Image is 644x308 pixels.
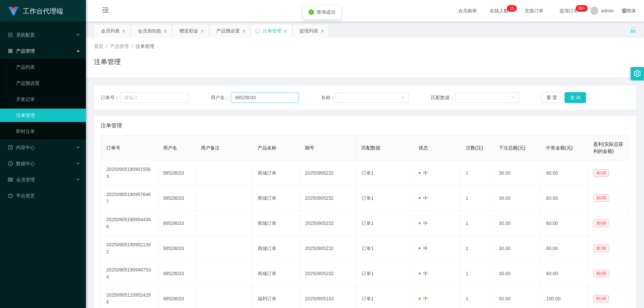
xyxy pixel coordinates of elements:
[362,221,374,226] span: 订单1
[101,122,122,130] span: 注单管理
[576,5,588,12] sup: 1089
[499,145,525,150] span: 下注总额(元)
[486,8,512,13] span: 在线人数
[300,211,356,236] td: 20250905232
[94,44,103,49] span: 首页
[252,261,300,286] td: 商城订单
[466,145,483,150] span: 注数(注)
[242,29,246,33] i: 图标: close
[216,24,240,37] div: 产品预设置
[622,8,627,13] i: 图标: global
[252,161,300,186] td: 商城订单
[200,29,204,33] i: 图标: close
[541,236,588,261] td: 60.00
[593,220,609,227] span: 30.00
[541,92,562,103] button: 重 置
[101,24,120,37] div: 会员列表
[16,76,80,90] a: 产品预设置
[8,145,13,150] i: 图标: profile
[300,261,356,286] td: 20250905232
[16,60,80,74] a: 产品列表
[8,49,13,53] i: 图标: appstore-o
[8,189,80,202] a: 图标: dashboard平台首页
[300,236,356,261] td: 20250905232
[321,94,336,101] span: 名称：
[317,9,335,15] span: 查询成功
[541,161,588,186] td: 60.00
[163,145,177,150] span: 用户名
[461,186,494,211] td: 1
[8,33,13,37] i: 图标: form
[362,145,380,150] span: 匹配数据
[131,44,133,49] span: /
[300,161,356,186] td: 20250905232
[252,211,300,236] td: 商城订单
[158,161,196,186] td: 98528033
[461,261,494,286] td: 1
[8,48,35,54] span: 产品管理
[110,44,129,49] span: 产品管理
[401,96,405,100] i: 图标: down
[16,125,80,138] a: 即时注单
[122,29,126,33] i: 图标: close
[419,246,428,251] span: 中
[541,186,588,211] td: 60.00
[511,96,515,100] i: 图标: down
[158,261,196,286] td: 98528033
[106,44,107,49] span: /
[252,236,300,261] td: 商城订单
[94,0,117,22] i: 图标: menu-fold
[512,5,514,12] p: 5
[556,8,582,13] span: 提现订单
[507,5,517,12] sup: 15
[16,93,80,106] a: 开奖记录
[493,161,541,186] td: 30.00
[158,186,196,211] td: 98528033
[419,170,428,176] span: 中
[8,177,13,182] i: 图标: table
[23,0,63,22] h1: 工作台代理端
[101,261,158,286] td: 202509051909487534
[362,246,374,251] span: 订单1
[593,194,609,202] span: 30.00
[8,161,13,166] i: 图标: check-circle-o
[305,145,314,150] span: 期号
[593,295,609,302] span: 50.00
[362,271,374,276] span: 订单1
[593,169,609,177] span: 30.00
[493,261,541,286] td: 30.00
[101,161,158,186] td: 202509051909015563
[419,145,428,150] span: 状态
[419,271,428,276] span: 中
[593,141,623,154] span: 盈利(实际总获利的金额)
[546,145,573,150] span: 中奖金额(元)
[419,195,428,201] span: 中
[101,211,158,236] td: 202509051909544366
[8,161,35,166] span: 数据中心
[362,296,374,301] span: 订单1
[101,94,120,101] span: 订单号：
[320,29,324,33] i: 图标: close
[630,27,636,33] i: 图标: unlock
[16,109,80,122] a: 注单管理
[258,145,276,150] span: 产品名称
[493,186,541,211] td: 30.00
[362,195,374,201] span: 订单1
[138,24,161,37] div: 会员加扣款
[252,186,300,211] td: 商城订单
[136,44,154,49] span: 注单管理
[8,145,35,150] span: 内容中心
[309,9,314,15] i: icon: check-circle
[8,177,35,182] span: 会员管理
[158,211,196,236] td: 98528033
[431,94,455,101] span: 匹配数据：
[509,5,512,12] p: 1
[300,24,318,37] div: 提现列表
[8,7,19,16] img: logo.9652507e.png
[211,94,231,101] span: 用户名：
[419,221,428,226] span: 中
[8,8,63,13] a: 工作台代理端
[231,92,299,103] input: 请输入
[255,28,260,33] i: 图标: sync
[493,236,541,261] td: 30.00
